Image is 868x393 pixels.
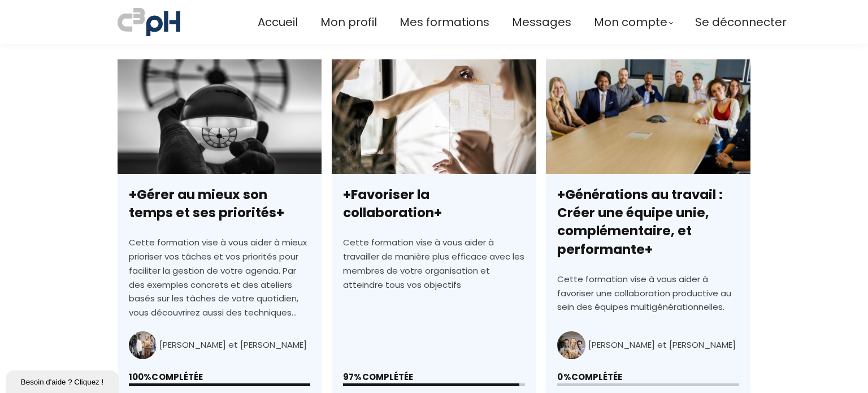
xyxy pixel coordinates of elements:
[512,13,571,32] a: Messages
[258,13,298,32] a: Accueil
[594,13,667,32] span: Mon compte
[6,368,121,393] iframe: chat widget
[320,13,377,32] a: Mon profil
[695,13,787,32] a: Se déconnecter
[118,6,180,38] img: a70bc7685e0efc0bd0b04b3506828469.jpeg
[400,13,489,32] a: Mes formations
